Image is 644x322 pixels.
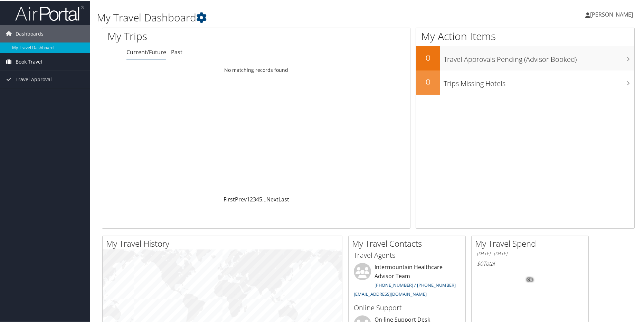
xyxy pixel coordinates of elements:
[171,48,182,55] a: Past
[477,259,583,267] h6: Total
[97,10,459,24] h1: My Travel Dashboard
[16,70,52,87] span: Travel Approval
[354,290,427,296] a: [EMAIL_ADDRESS][DOMAIN_NAME]
[15,4,84,21] img: airportal-logo.png
[416,46,634,70] a: 0Travel Approvals Pending (Advisor Booked)
[102,63,410,76] td: No matching records found
[278,195,289,202] a: Last
[224,195,235,202] a: First
[126,48,166,55] a: Current/Future
[475,237,588,249] h2: My Travel Spend
[247,195,250,202] a: 1
[354,250,460,259] h3: Travel Agents
[262,195,266,202] span: …
[416,28,634,43] h1: My Action Items
[259,195,262,202] a: 5
[375,281,456,287] a: [PHONE_NUMBER] / [PHONE_NUMBER]
[477,250,583,256] h6: [DATE] - [DATE]
[416,51,440,63] h2: 0
[350,262,464,299] li: Intermountain Healthcare Advisor Team
[585,3,640,24] a: [PERSON_NAME]
[266,195,278,202] a: Next
[250,195,253,202] a: 2
[107,28,277,43] h1: My Trips
[590,10,633,18] span: [PERSON_NAME]
[235,195,247,202] a: Prev
[106,237,342,249] h2: My Travel History
[444,75,634,88] h3: Trips Missing Hotels
[256,195,259,202] a: 4
[16,25,44,42] span: Dashboards
[352,237,465,249] h2: My Travel Contacts
[253,195,256,202] a: 3
[354,302,460,312] h3: Online Support
[416,75,440,87] h2: 0
[444,50,634,64] h3: Travel Approvals Pending (Advisor Booked)
[477,259,483,267] span: $0
[416,70,634,94] a: 0Trips Missing Hotels
[527,277,533,281] tspan: 0%
[16,53,42,70] span: Book Travel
